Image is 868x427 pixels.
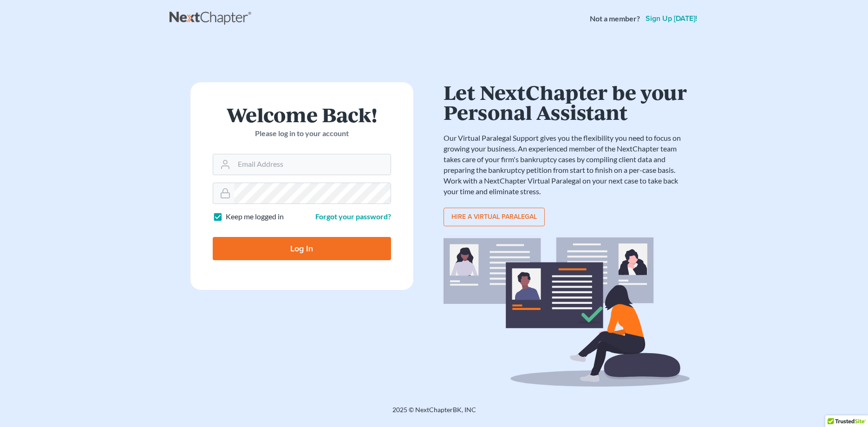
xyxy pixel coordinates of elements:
img: virtual_paralegal_bg-b12c8cf30858a2b2c02ea913d52db5c468ecc422855d04272ea22d19010d70dc.svg [444,237,690,387]
p: Please log in to your account [213,128,391,139]
strong: Not a member? [590,13,640,24]
input: Email Address [234,154,391,175]
div: 2025 © NextChapterBK, INC [170,405,699,422]
a: Sign up [DATE]! [644,15,699,22]
h1: Let NextChapter be your Personal Assistant [444,82,690,122]
p: Our Virtual Paralegal Support gives you the flexibility you need to focus on growing your busines... [444,133,690,197]
h1: Welcome Back! [213,105,391,125]
a: Forgot your password? [315,212,391,221]
input: Log In [213,237,391,260]
a: Hire a virtual paralegal [444,208,545,226]
label: Keep me logged in [226,211,284,222]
